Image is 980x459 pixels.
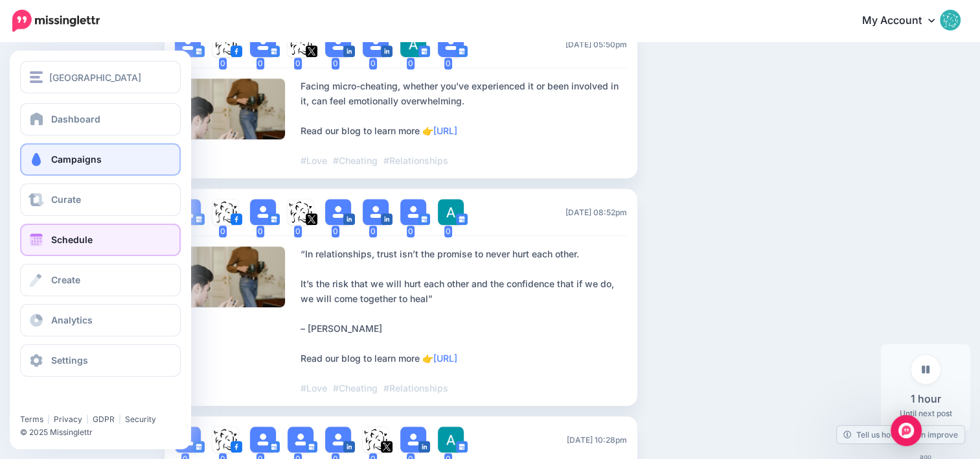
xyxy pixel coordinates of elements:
[400,31,426,57] img: ACg8ocL03RYnfQma4rcVAMvuWZ3lMnjx5lQGGSDID2MHQq5ns96-c-76549.png
[219,226,227,237] span: 0
[911,391,941,407] span: 1 hour
[12,10,100,32] img: Missinglettr
[250,199,276,225] img: user_default_image.png
[369,58,377,69] span: 0
[51,194,81,205] span: Curate
[212,31,238,57] img: 304940412_514149677377938_2776595006190808614_n-bsa142344.png
[433,125,457,136] a: [URL]
[407,226,415,237] span: 0
[20,304,181,336] a: Analytics
[20,103,181,135] a: Dashboard
[294,226,302,237] span: 0
[343,441,355,453] img: linkedin-square.png
[325,31,351,57] img: user_default_image.png
[332,58,339,69] span: 0
[20,183,181,216] a: Curate
[30,71,43,83] img: menu.png
[383,383,448,394] span: #Relationships
[438,199,464,225] img: ACg8ocL03RYnfQma4rcVAMvuWZ3lMnjx5lQGGSDID2MHQq5ns96-c-76549.png
[268,45,280,57] img: google_business-square.png
[418,45,430,57] img: google_business-square.png
[456,45,468,57] img: google_business-square.png
[20,143,181,176] a: Campaigns
[51,113,100,124] span: Dashboard
[456,213,468,225] img: google_business-square.png
[20,426,188,439] li: © 2025 Missinglettr
[400,199,426,225] img: user_default_image.png
[193,441,205,453] img: google_business-square.png
[381,45,393,57] img: linkedin-square.png
[294,58,302,69] span: 0
[325,427,351,453] img: user_default_image.png
[288,31,313,57] img: LcPWlgqw-63455.jpg
[418,213,430,225] img: google_business-square.png
[231,441,242,453] img: facebook-square.png
[231,213,242,225] img: facebook-square.png
[125,414,156,424] a: Security
[175,31,201,57] img: user_default_image.png
[250,427,276,453] img: user_default_image.png
[849,5,961,37] a: My Account
[86,414,89,424] span: |
[256,226,264,237] span: 0
[438,31,464,57] img: user_default_image.png
[20,414,43,424] a: Terms
[268,441,280,453] img: google_business-square.png
[565,38,627,51] span: [DATE] 05:50pm
[891,415,922,446] div: Open Intercom Messenger
[20,395,119,408] iframe: Twitter Follow Button
[369,226,377,237] span: 0
[381,441,393,453] img: twitter-square.png
[456,441,468,453] img: google_business-square.png
[288,427,313,453] img: user_default_image.png
[332,226,339,237] span: 0
[212,199,238,225] img: 304940412_514149677377938_2776595006190808614_n-bsa142344.png
[54,414,82,424] a: Privacy
[47,414,50,424] span: |
[837,426,964,443] a: Tell us how we can improve
[363,427,389,453] img: LcPWlgqw-63455.jpg
[407,58,415,69] span: 0
[306,45,317,57] img: twitter-square.png
[219,58,227,69] span: 0
[212,427,238,453] img: 304940412_514149677377938_2776595006190808614_n-bsa142344.png
[193,45,205,57] img: google_business-square.png
[343,45,355,57] img: linkedin-square.png
[20,344,181,377] a: Settings
[438,427,464,453] img: ACg8ocL03RYnfQma4rcVAMvuWZ3lMnjx5lQGGSDID2MHQq5ns96-c-76549.png
[381,213,393,225] img: linkedin-square.png
[565,206,627,218] span: [DATE] 08:52pm
[383,155,448,166] span: #Relationships
[49,70,141,85] span: [GEOGRAPHIC_DATA]
[250,31,276,57] img: user_default_image.png
[20,224,181,256] a: Schedule
[20,264,181,296] a: Create
[268,213,280,225] img: google_business-square.png
[363,199,389,225] img: user_default_image.png
[325,199,351,225] img: user_default_image.png
[256,58,264,69] span: 0
[301,246,627,395] div: “In relationships, trust isn’t the promise to never hurt each other. It’s the risk that we will h...
[418,441,430,453] img: linkedin-square.png
[193,213,205,225] img: google_business-square.png
[433,353,457,364] a: [URL]
[301,155,327,166] span: #Love
[51,234,93,245] span: Schedule
[333,155,378,166] span: #Cheating
[881,344,970,430] div: Until next post
[444,58,452,69] span: 0
[93,414,115,424] a: GDPR
[301,383,327,394] span: #Love
[567,434,627,446] span: [DATE] 10:28pm
[301,78,627,168] div: Facing micro-cheating, whether you've experienced it or been involved in it, can feel emotionally...
[51,314,93,325] span: Analytics
[51,154,102,165] span: Campaigns
[343,213,355,225] img: linkedin-square.png
[306,213,317,225] img: twitter-square.png
[288,199,313,225] img: LcPWlgqw-63455.jpg
[119,414,121,424] span: |
[51,355,88,366] span: Settings
[444,226,452,237] span: 0
[363,31,389,57] img: user_default_image.png
[333,383,378,394] span: #Cheating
